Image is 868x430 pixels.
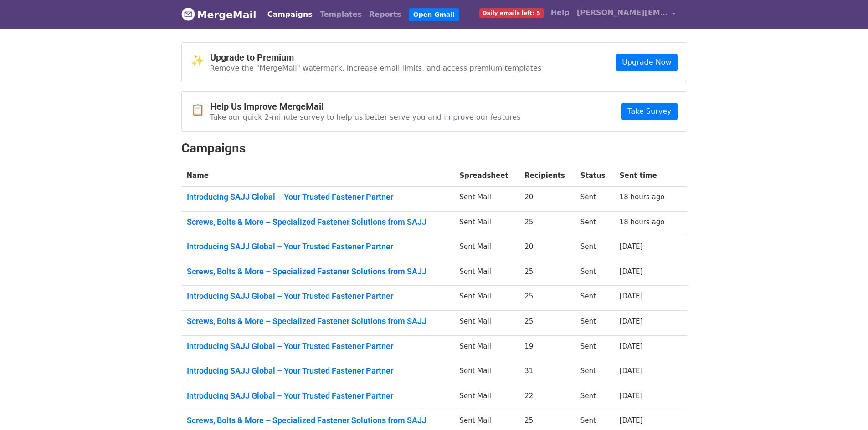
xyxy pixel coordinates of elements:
th: Sent time [614,165,675,187]
td: Sent Mail [454,187,519,212]
a: Templates [316,5,365,24]
td: Sent [575,187,614,212]
a: [DATE] [620,416,643,425]
a: Upgrade Now [616,54,677,71]
a: [DATE] [620,367,643,375]
td: Sent [575,261,614,286]
h4: Upgrade to Premium [210,52,542,63]
a: Introducing SAJJ Global – Your Trusted Fastener Partner [187,341,449,351]
td: 25 [519,311,575,336]
td: Sent [575,211,614,236]
a: Screws, Bolts & More – Specialized Fastener Solutions from SAJJ [187,316,449,326]
a: [DATE] [620,317,643,325]
td: 19 [519,335,575,360]
td: Sent Mail [454,360,519,385]
p: Remove the "MergeMail" watermark, increase email limits, and access premium templates [210,63,542,73]
a: [DATE] [620,392,643,400]
a: [DATE] [620,243,643,251]
td: 25 [519,211,575,236]
td: Sent [575,236,614,261]
th: Recipients [519,165,575,187]
td: 31 [519,360,575,385]
a: Introducing SAJJ Global – Your Trusted Fastener Partner [187,291,449,301]
span: ✨ [191,54,210,67]
a: Reports [365,5,405,24]
a: Introducing SAJJ Global – Your Trusted Fastener Partner [187,391,449,401]
img: MergeMail logo [181,7,195,21]
a: [PERSON_NAME][EMAIL_ADDRESS][DOMAIN_NAME] [573,4,680,25]
a: Open Gmail [409,8,459,21]
h4: Help Us Improve MergeMail [210,101,521,112]
a: Screws, Bolts & More – Specialized Fastener Solutions from SAJJ [187,217,449,227]
td: Sent [575,311,614,336]
td: Sent [575,360,614,385]
span: 📋 [191,103,210,116]
td: Sent Mail [454,286,519,311]
td: 20 [519,236,575,261]
td: Sent [575,335,614,360]
a: Daily emails left: 5 [476,4,547,22]
td: Sent [575,286,614,311]
th: Status [575,165,614,187]
p: Take our quick 2-minute survey to help us better serve you and improve our features [210,112,521,122]
a: Screws, Bolts & More – Specialized Fastener Solutions from SAJJ [187,415,449,425]
a: Introducing SAJJ Global – Your Trusted Fastener Partner [187,192,449,202]
a: 18 hours ago [620,218,665,226]
td: Sent Mail [454,335,519,360]
th: Spreadsheet [454,165,519,187]
td: Sent [575,385,614,410]
h2: Campaigns [181,141,687,156]
a: 18 hours ago [620,193,665,201]
a: MergeMail [181,5,257,24]
span: [PERSON_NAME][EMAIL_ADDRESS][DOMAIN_NAME] [577,7,668,18]
a: [DATE] [620,292,643,300]
a: [DATE] [620,268,643,276]
td: Sent Mail [454,211,519,236]
th: Name [181,165,454,187]
td: Sent Mail [454,236,519,261]
td: 25 [519,286,575,311]
td: Sent Mail [454,261,519,286]
td: 22 [519,385,575,410]
a: [DATE] [620,342,643,350]
td: 25 [519,261,575,286]
a: Take Survey [621,103,677,120]
a: Campaigns [264,5,316,24]
a: Screws, Bolts & More – Specialized Fastener Solutions from SAJJ [187,267,449,277]
a: Introducing SAJJ Global – Your Trusted Fastener Partner [187,242,449,252]
td: 20 [519,187,575,212]
a: Introducing SAJJ Global – Your Trusted Fastener Partner [187,366,449,376]
td: Sent Mail [454,311,519,336]
span: Daily emails left: 5 [479,8,544,18]
a: Help [547,4,573,22]
td: Sent Mail [454,385,519,410]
